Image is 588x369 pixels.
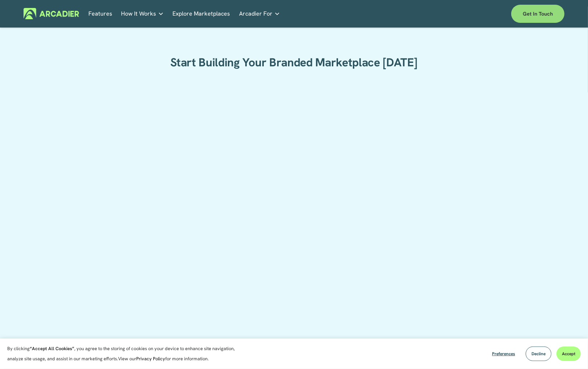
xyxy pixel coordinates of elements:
[526,347,551,361] button: Decline
[487,347,521,361] button: Preferences
[136,356,165,362] a: Privacy Policy
[147,55,441,70] h2: Start Building Your Branded Marketplace [DATE]
[104,79,484,243] iframe: Form
[30,345,74,352] strong: “Accept All Cookies”
[173,8,230,19] a: Explore Marketplaces
[24,8,79,19] img: Arcadier
[7,344,243,364] p: By clicking , you agree to the storing of cookies on your device to enhance site navigation, anal...
[511,5,564,23] a: Get in touch
[531,351,546,357] span: Decline
[239,9,272,19] span: Arcadier For
[121,9,156,19] span: How It Works
[239,8,280,19] a: folder dropdown
[88,8,112,19] a: Features
[552,334,588,369] iframe: Chat Widget
[121,8,164,19] a: folder dropdown
[492,351,515,357] span: Preferences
